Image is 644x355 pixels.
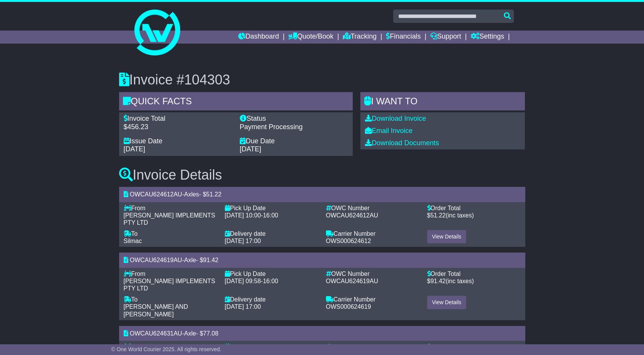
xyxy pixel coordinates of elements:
a: Download Invoice [365,115,426,122]
span: OWCAU624619AU [326,278,378,284]
a: Financials [386,31,421,44]
h3: Invoice #104303 [119,72,525,88]
div: $ (inc taxes) [427,277,521,285]
span: [DATE] 10:00 [225,212,261,219]
div: Status [240,115,348,123]
div: Carrier Number [326,296,420,303]
span: [DATE] 17:00 [225,238,261,244]
div: From [124,343,217,350]
div: OWC Number [326,270,420,277]
div: - [225,212,318,219]
span: OWCAU624612AU [130,191,182,198]
span: 51.22 [430,212,445,219]
span: 91.42 [203,257,218,263]
div: Carrier Number [326,230,420,237]
div: Pick Up Date [225,270,318,277]
div: Order Total [427,343,521,350]
span: 91.42 [430,278,445,284]
div: OWC Number [326,204,420,212]
a: Download Documents [365,139,439,147]
span: 16:00 [263,278,278,284]
div: [DATE] [124,145,232,154]
span: OWCAU624612AU [326,212,378,219]
div: To [124,296,217,303]
div: From [124,270,217,277]
div: $ (inc taxes) [427,212,521,219]
span: Axle [184,257,196,263]
a: Email Invoice [365,127,413,135]
div: Pick Up Date [225,343,318,350]
div: OWC Number [326,343,420,350]
span: Silmac [124,238,142,244]
div: Delivery date [225,296,318,303]
div: [DATE] [240,145,348,154]
a: View Details [427,296,466,309]
span: OWS000624619 [326,303,371,310]
span: Axle [184,330,196,337]
span: OWS000624612 [326,238,371,244]
span: © One World Courier 2025. All rights reserved. [111,346,221,352]
a: Quote/Book [288,31,333,44]
div: - - $ [119,187,525,202]
span: Axles [184,191,199,198]
div: I WANT to [360,92,525,113]
div: Due Date [240,137,348,146]
div: $456.23 [124,123,232,131]
span: OWCAU624619AU [130,257,182,263]
a: Dashboard [238,31,279,44]
h3: Invoice Details [119,167,525,183]
a: Tracking [343,31,376,44]
span: [DATE] 17:00 [225,303,261,310]
span: 51.22 [206,191,221,198]
span: OWCAU624631AU [130,330,182,337]
span: [PERSON_NAME] IMPLEMENTS PTY LTD [124,278,215,292]
div: Order Total [427,270,521,277]
span: 77.08 [203,330,218,337]
div: Issue Date [124,137,232,146]
div: To [124,230,217,237]
div: Delivery date [225,230,318,237]
a: Support [430,31,461,44]
div: - [225,277,318,285]
span: [PERSON_NAME] AND [PERSON_NAME] [124,303,188,317]
span: [DATE] 09:58 [225,278,261,284]
div: Order Total [427,204,521,212]
div: Payment Processing [240,123,348,131]
div: Pick Up Date [225,204,318,212]
div: Invoice Total [124,115,232,123]
div: Quick Facts [119,92,353,113]
span: 16:00 [263,212,278,219]
div: - - $ [119,326,525,341]
div: - - $ [119,253,525,267]
a: View Details [427,230,466,243]
span: [PERSON_NAME] IMPLEMENTS PTY LTD [124,212,215,226]
div: From [124,204,217,212]
a: Settings [471,31,504,44]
